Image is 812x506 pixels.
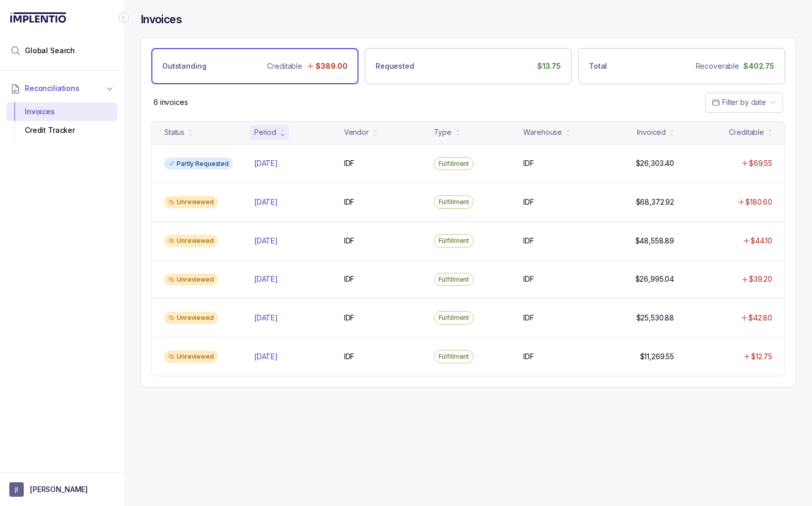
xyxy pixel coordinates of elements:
[9,482,24,497] span: User initials
[254,127,276,137] div: Period
[637,127,666,137] div: Invoiced
[254,351,278,362] p: [DATE]
[6,100,118,142] div: Reconciliations
[14,102,110,121] div: Invoices
[722,98,766,106] span: Filter by date
[9,482,115,497] button: User initials[PERSON_NAME]
[254,236,278,246] p: [DATE]
[523,313,534,323] p: IDF
[439,313,470,323] p: Fulfillment
[636,313,675,323] p: $25,530.88
[636,158,675,168] p: $26,303.40
[164,350,218,363] div: Unreviewed
[164,273,218,286] div: Unreviewed
[118,11,130,24] div: Collapse Icon
[25,45,75,56] span: Global Search
[153,97,188,108] p: 6 invoices
[439,351,470,362] p: Fulfillment
[164,158,233,170] div: Partly Requested
[537,61,561,71] p: $13.75
[344,197,355,207] p: IDF
[705,93,783,112] button: Date Range Picker
[434,127,451,137] div: Type
[153,97,188,108] div: Remaining page entries
[439,159,470,169] p: Fulfillment
[376,61,414,71] p: Requested
[439,197,470,207] p: Fulfillment
[743,61,774,71] p: $402.75
[523,127,562,137] div: Warehouse
[344,236,355,246] p: IDF
[254,158,278,168] p: [DATE]
[439,274,470,285] p: Fulfillment
[316,61,348,71] p: $389.00
[164,235,218,247] div: Unreviewed
[635,274,675,284] p: $26,995.04
[696,61,739,71] p: Recoverable
[523,236,534,246] p: IDF
[749,158,772,168] p: $69.55
[140,12,182,27] h4: Invoices
[164,127,184,137] div: Status
[6,77,118,100] button: Reconciliations
[640,351,675,362] p: $11,269.55
[751,236,772,246] p: $44.10
[745,197,772,207] p: $180.60
[267,61,302,71] p: Creditable
[748,313,772,323] p: $42.80
[25,83,80,94] span: Reconciliations
[164,196,218,208] div: Unreviewed
[523,158,534,168] p: IDF
[30,484,88,495] p: [PERSON_NAME]
[712,97,766,108] search: Date Range Picker
[344,351,355,362] p: IDF
[344,313,355,323] p: IDF
[254,313,278,323] p: [DATE]
[344,274,355,284] p: IDF
[523,351,534,362] p: IDF
[254,274,278,284] p: [DATE]
[344,158,355,168] p: IDF
[751,351,772,362] p: $12.75
[344,127,369,137] div: Vendor
[523,274,534,284] p: IDF
[254,197,278,207] p: [DATE]
[635,236,675,246] p: $48,558.89
[729,127,764,137] div: Creditable
[164,312,218,324] div: Unreviewed
[162,61,206,71] p: Outstanding
[523,197,534,207] p: IDF
[589,61,607,71] p: Total
[749,274,772,284] p: $39.20
[439,236,470,246] p: Fulfillment
[14,121,110,140] div: Credit Tracker
[636,197,675,207] p: $68,372.92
